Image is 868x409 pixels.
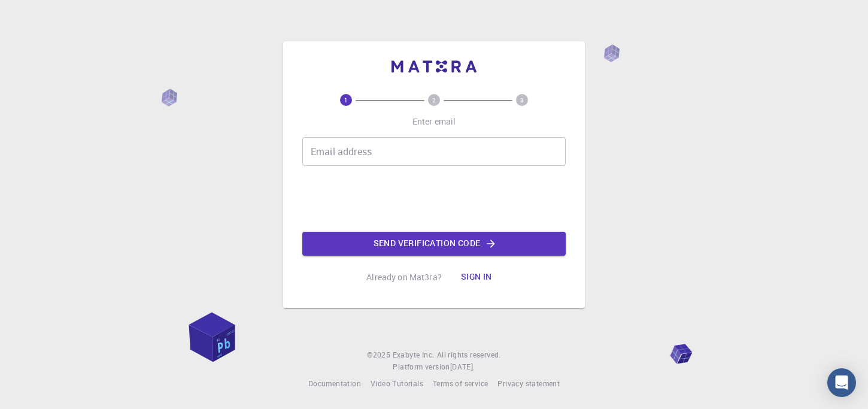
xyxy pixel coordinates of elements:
[308,378,361,390] a: Documentation
[366,271,442,283] p: Already on Mat3ra?
[412,116,456,128] p: Enter email
[520,96,524,104] text: 3
[433,378,488,390] a: Terms of service
[343,175,525,222] iframe: reCAPTCHA
[827,368,856,397] div: Open Intercom Messenger
[437,349,501,361] span: All rights reserved.
[367,349,392,361] span: © 2025
[451,265,502,289] button: Sign in
[302,232,566,256] button: Send verification code
[497,378,560,388] span: Privacy statement
[450,362,475,371] span: [DATE] .
[393,349,435,361] a: Exabyte Inc.
[393,361,450,373] span: Platform version
[344,96,348,104] text: 1
[308,378,361,388] span: Documentation
[433,378,488,388] span: Terms of service
[497,378,560,390] a: Privacy statement
[393,350,435,359] span: Exabyte Inc.
[371,378,423,388] span: Video Tutorials
[371,378,423,390] a: Video Tutorials
[432,96,436,104] text: 2
[450,361,475,373] a: [DATE].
